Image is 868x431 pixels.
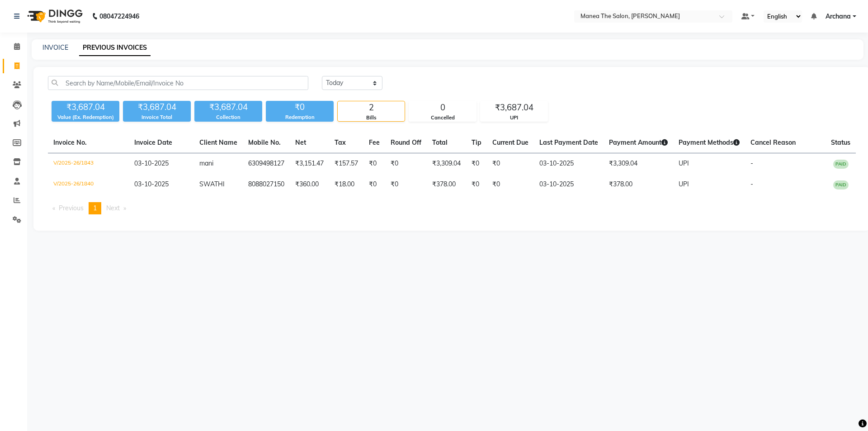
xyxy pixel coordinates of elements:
[427,153,466,175] td: ₹3,309.04
[750,159,753,167] span: -
[123,114,191,121] div: Invoice Total
[248,138,281,147] span: Mobile No.
[472,138,481,147] span: Tip
[48,76,308,90] input: Search by Name/Mobile/Email/Invoice No
[134,159,169,167] span: 03-10-2025
[199,180,225,188] span: SWATHI
[604,153,673,175] td: ₹3,309.04
[106,204,120,212] span: Next
[679,180,689,188] span: UPI
[492,138,528,147] span: Current Due
[534,174,604,195] td: 03-10-2025
[93,204,97,212] span: 1
[826,12,851,21] span: Archana
[363,174,385,195] td: ₹0
[604,174,673,195] td: ₹378.00
[409,101,476,114] div: 0
[48,174,129,195] td: V/2025-26/1840
[23,4,85,29] img: logo
[199,159,213,167] span: mani
[609,138,668,147] span: Payment Amount
[290,174,329,195] td: ₹360.00
[466,153,487,175] td: ₹0
[481,101,547,114] div: ₹3,687.04
[534,153,604,175] td: 03-10-2025
[123,101,191,114] div: ₹3,687.04
[466,174,487,195] td: ₹0
[338,114,405,122] div: Bills
[369,138,380,147] span: Fee
[59,204,84,212] span: Previous
[363,153,385,175] td: ₹0
[79,40,151,56] a: PREVIOUS INVOICES
[385,153,427,175] td: ₹0
[266,101,334,114] div: ₹0
[487,153,534,175] td: ₹0
[99,4,139,29] b: 08047224946
[42,43,68,52] a: INVOICE
[833,180,849,189] span: PAID
[750,180,753,188] span: -
[750,138,796,147] span: Cancel Reason
[134,180,169,188] span: 03-10-2025
[194,101,262,114] div: ₹3,687.04
[52,101,119,114] div: ₹3,687.04
[427,174,466,195] td: ₹378.00
[53,138,87,147] span: Invoice No.
[679,159,689,167] span: UPI
[539,138,598,147] span: Last Payment Date
[481,114,547,122] div: UPI
[409,114,476,122] div: Cancelled
[833,160,849,169] span: PAID
[48,202,856,214] nav: Pagination
[48,153,129,175] td: V/2025-26/1843
[295,138,306,147] span: Net
[335,138,346,147] span: Tax
[338,101,405,114] div: 2
[290,153,329,175] td: ₹3,151.47
[385,174,427,195] td: ₹0
[194,114,262,121] div: Collection
[134,138,172,147] span: Invoice Date
[391,138,421,147] span: Round Off
[243,174,290,195] td: 8088027150
[329,174,363,195] td: ₹18.00
[199,138,237,147] span: Client Name
[432,138,448,147] span: Total
[52,114,119,121] div: Value (Ex. Redemption)
[243,153,290,175] td: 6309498127
[329,153,363,175] td: ₹157.57
[266,114,334,121] div: Redemption
[831,138,850,147] span: Status
[487,174,534,195] td: ₹0
[679,138,740,147] span: Payment Methods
